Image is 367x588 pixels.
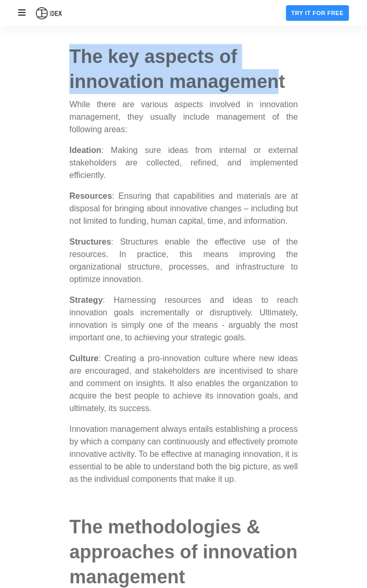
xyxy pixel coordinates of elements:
strong: The methodologies & approaches of innovation management [69,516,297,587]
strong: Culture [69,354,98,363]
img: IDEX Logo [36,7,62,19]
p: : Ensuring that capabilities and materials are at disposal for bringing about innovative changes ... [69,190,298,227]
div: Try it for free [286,5,348,21]
strong: Ideation [69,146,101,155]
p: : Creating a pro-innovation culture where new ideas are encouraged, and stakeholders are incentiv... [69,352,298,415]
p: Innovation management always entails establishing a process by which a company can continuously a... [69,423,298,485]
p: : Harnessing resources and ideas to reach innovation goals incrementally or disruptively. Ultimat... [69,294,298,344]
p: : Making sure ideas from internal or external stakeholders are collected, refined, and implemente... [69,144,298,182]
p: : Structures enable the effective use of the resources. In practice, this means improving the org... [69,236,298,286]
strong: Strategy [69,296,103,304]
strong: Resources [69,191,112,200]
p: While there are various aspects involved in innovation management, they usually include managemen... [69,98,298,136]
strong: Structures [69,237,111,246]
strong: The key aspects of innovation management [69,46,285,92]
